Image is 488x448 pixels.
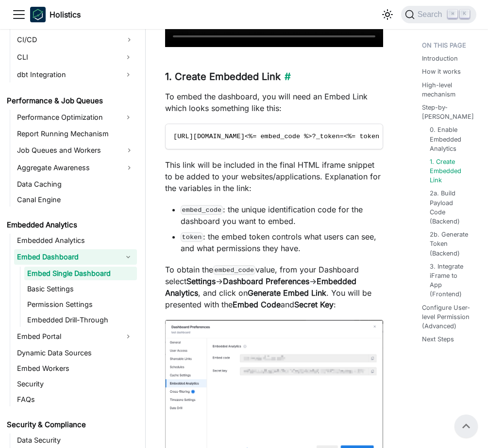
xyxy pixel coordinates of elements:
[181,231,383,254] li: : the embed token controls what users can see, and what permissions they have.
[119,67,137,82] button: Expand sidebar category 'dbt Integration'
[30,7,81,22] a: HolisticsHolistics
[24,282,137,296] a: Basic Settings
[415,10,448,19] span: Search
[14,49,119,65] a: CLI
[14,110,119,125] a: Performance Optimization
[223,276,309,286] strong: Dashboard Preferences
[165,71,383,83] h3: 1. Create Embedded Link
[14,377,137,391] a: Security
[24,267,137,280] a: Embed Single Dashboard
[14,32,137,48] a: CI/CD
[181,204,383,227] li: : the unique identification code for the dashboard you want to embed.
[14,177,137,191] a: Data Caching
[460,10,470,18] kbd: K
[14,143,137,158] a: Job Queues and Workers
[186,276,216,286] strong: Settings
[213,265,255,275] code: embed_code
[294,300,334,309] strong: Secret Key
[165,264,383,310] p: To obtain the value, from your Dashboard select -> -> , and click on . You will be presented with...
[14,67,119,82] a: dbt Integration
[14,193,137,207] a: Canal Engine
[380,7,395,22] button: Switch between dark and light mode (currently light mode)
[448,10,457,18] kbd: ⌘
[422,67,461,76] a: How it works
[119,49,137,65] button: Expand sidebar category 'CLI'
[430,262,469,299] a: 3. Integrate iFrame to App (Frontend)
[422,80,472,99] a: High-level mechanism
[4,94,137,108] a: Performance & Job Queues
[14,127,137,141] a: Report Running Mechanism
[165,159,383,194] p: This link will be included in the final HTML iframe snippet to be added to your websites/applicat...
[181,232,203,242] code: token
[430,189,469,226] a: 2a. Build Payload Code (Backend)
[4,218,137,232] a: Embedded Analytics
[14,393,137,406] a: FAQs
[454,415,478,438] button: Scroll back to top
[422,303,472,331] a: Configure User-level Permission (Advanced)
[119,329,137,344] button: Expand sidebar category 'Embed Portal'
[430,125,469,153] a: 0. Enable Embedded Analytics
[281,71,291,82] a: Direct link to 1. Create Embedded Link
[24,298,137,311] a: Permission Settings
[14,433,137,447] a: Data Security
[14,362,137,375] a: Embed Workers
[430,230,469,258] a: 2b. Generate Token (Backend)
[30,7,46,22] img: Holistics
[14,234,137,247] a: Embedded Analytics
[173,133,391,140] span: [URL][DOMAIN_NAME]<%= embed_code %>?_token=<%= token %>
[422,54,458,63] a: Introduction
[401,6,476,23] button: Search (Command+K)
[4,418,137,432] a: Security & Compliance
[14,329,119,344] a: Embed Portal
[233,300,281,309] strong: Embed Code
[14,249,119,265] a: Embed Dashboard
[119,110,137,125] button: Expand sidebar category 'Performance Optimization'
[12,7,26,22] button: Toggle navigation bar
[248,288,326,298] strong: Generate Embed Link
[422,103,474,121] a: Step-by-[PERSON_NAME]
[430,157,469,185] a: 1. Create Embedded Link
[181,205,223,215] code: embed_code
[119,249,137,265] button: Collapse sidebar category 'Embed Dashboard'
[50,9,81,20] b: Holistics
[422,335,454,344] a: Next Steps
[24,313,137,327] a: Embedded Drill-Through
[14,160,137,176] a: Aggregate Awareness
[165,91,383,114] p: To embed the dashboard, you will need an Embed Link which looks something like this:
[14,346,137,360] a: Dynamic Data Sources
